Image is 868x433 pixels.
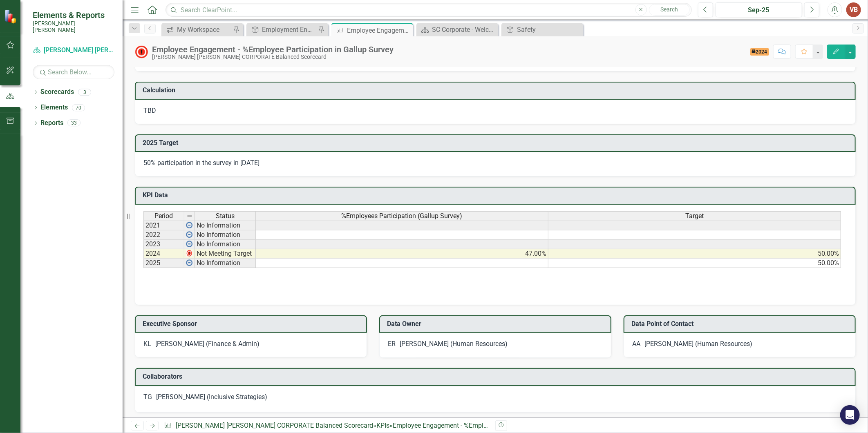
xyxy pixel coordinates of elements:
[387,320,606,328] h3: Data Owner
[393,422,584,429] div: Employee Engagement - %Employee Participation in Gallup Survey​
[503,25,581,35] a: Safety
[143,230,184,240] td: 2022
[716,2,802,17] button: Sep-25
[548,249,841,259] td: 50.00%
[143,339,151,349] div: KL
[33,46,114,55] a: [PERSON_NAME] [PERSON_NAME] CORPORATE Balanced Scorecard
[718,5,799,15] div: Sep-25
[152,54,394,60] div: [PERSON_NAME] [PERSON_NAME] CORPORATE Balanced Scorecard
[143,373,851,380] h3: Collaborators
[33,20,114,33] small: [PERSON_NAME] [PERSON_NAME]
[631,320,851,328] h3: Data Point of Contact
[548,259,841,268] td: 50.00%
[72,104,85,111] div: 70
[78,89,91,96] div: 3
[685,212,704,220] span: Target
[163,25,231,35] a: My Workspace
[143,106,847,116] div: TBD
[186,213,193,219] img: 8DAGhfEEPCf229AAAAAElFTkSuQmCC
[143,320,362,328] h3: Executive Sponsor
[143,87,851,94] h3: Calculation
[143,249,184,259] td: 2024
[143,393,152,402] div: TG
[432,25,496,35] div: SC Corporate - Welcome to ClearPoint
[176,422,373,429] a: [PERSON_NAME] [PERSON_NAME] CORPORATE Balanced Scorecard
[40,87,74,97] a: Scorecards
[186,241,192,247] img: wPkqUstsMhMTgAAAABJRU5ErkJggg==
[195,240,256,249] td: No Information
[155,339,260,349] div: [PERSON_NAME] (Finance & Admin)
[143,221,184,230] td: 2021
[376,422,389,429] a: KPIs
[195,230,256,240] td: No Information
[347,25,411,36] div: Employee Engagement - %Employee Participation in Gallup Survey​
[649,4,690,16] button: Search
[155,212,173,220] span: Period
[750,48,770,56] span: 2024
[256,249,548,259] td: 47.00%
[143,240,184,249] td: 2023
[186,231,192,238] img: wPkqUstsMhMTgAAAABJRU5ErkJggg==
[644,339,752,349] div: [PERSON_NAME] (Human Resources)
[186,222,192,228] img: wPkqUstsMhMTgAAAABJRU5ErkJggg==
[186,259,192,266] img: wPkqUstsMhMTgAAAABJRU5ErkJggg==
[143,259,184,268] td: 2025
[143,159,260,167] span: 50% participation in the survey in [DATE]
[67,120,81,127] div: 33
[388,339,396,349] div: ER
[517,25,581,35] div: Safety
[195,249,256,259] td: Not Meeting Target
[33,65,114,79] input: Search Below...
[177,25,231,35] div: My Workspace
[143,139,851,147] h3: 2025 Target
[166,3,692,17] input: Search ClearPoint...
[4,9,18,24] img: ClearPoint Strategy
[33,10,114,20] span: Elements & Reports
[342,212,463,220] span: %Employees Participation (Gallup Survey)
[156,393,267,402] div: [PERSON_NAME] (Inclusive Strategies)
[40,103,68,112] a: Elements
[400,339,508,349] div: [PERSON_NAME] (Human Resources)
[840,405,860,425] div: Open Intercom Messenger
[152,45,394,54] div: Employee Engagement - %Employee Participation in Gallup Survey​
[216,212,235,220] span: Status
[164,421,489,431] div: » »
[846,2,861,17] button: VB
[135,45,148,58] img: Not Meeting Target
[195,221,256,230] td: No Information
[660,6,678,13] span: Search
[143,192,851,199] h3: KPI Data
[248,25,316,35] a: Employment Engagement, Development & Inclusion
[632,339,640,349] div: AA
[262,25,316,35] div: Employment Engagement, Development & Inclusion
[418,25,496,35] a: SC Corporate - Welcome to ClearPoint
[186,250,192,257] img: 2Q==
[40,118,63,128] a: Reports
[195,259,256,268] td: No Information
